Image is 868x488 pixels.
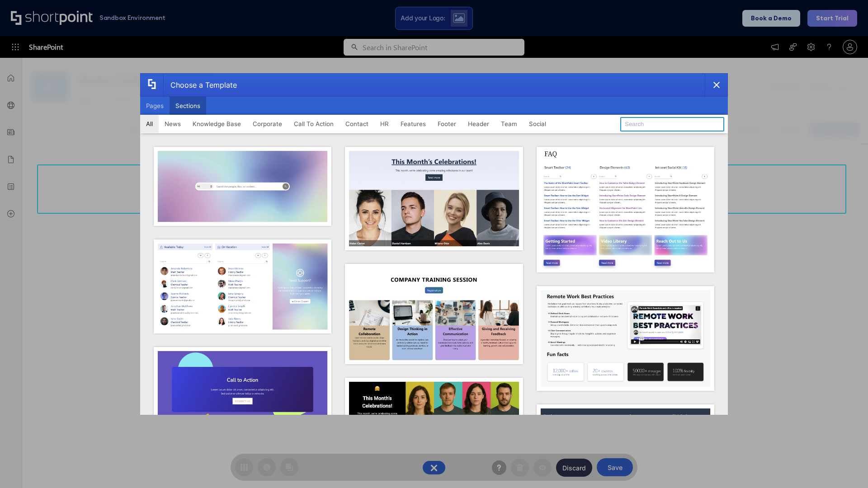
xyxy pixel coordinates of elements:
[140,115,159,133] button: All
[395,115,432,133] button: Features
[432,115,462,133] button: Footer
[140,73,728,415] div: template selector
[247,115,288,133] button: Corporate
[340,115,374,133] button: Contact
[140,97,170,115] button: Pages
[288,115,340,133] button: Call To Action
[523,115,552,133] button: Social
[187,115,247,133] button: Knowledge Base
[170,97,206,115] button: Sections
[159,115,187,133] button: News
[462,115,495,133] button: Header
[495,115,523,133] button: Team
[374,115,395,133] button: HR
[163,74,237,96] div: Choose a Template
[620,117,724,131] input: Search
[705,383,868,488] iframe: Chat Widget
